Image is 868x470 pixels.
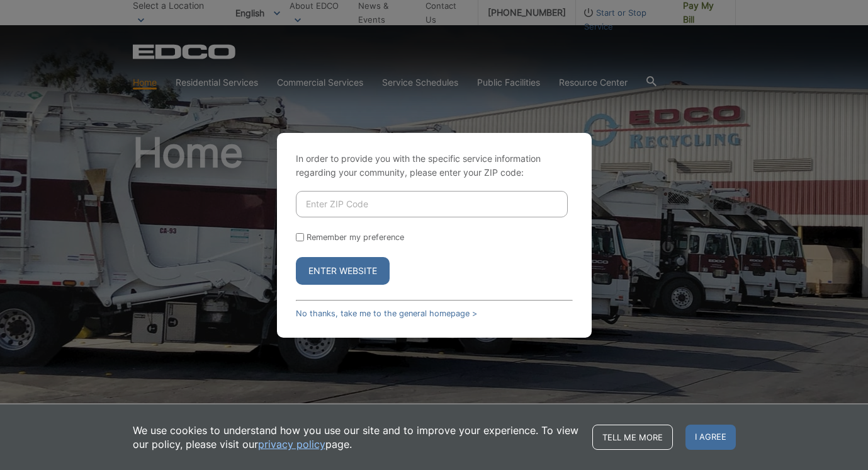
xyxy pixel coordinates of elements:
button: Enter Website [296,257,390,285]
a: Tell me more [592,425,673,450]
p: We use cookies to understand how you use our site and to improve your experience. To view our pol... [133,423,580,451]
span: I agree [685,425,736,450]
input: Enter ZIP Code [296,191,568,217]
p: In order to provide you with the specific service information regarding your community, please en... [296,152,573,180]
a: No thanks, take me to the general homepage > [296,309,477,318]
label: Remember my preference [307,232,404,242]
a: privacy policy [258,437,325,451]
